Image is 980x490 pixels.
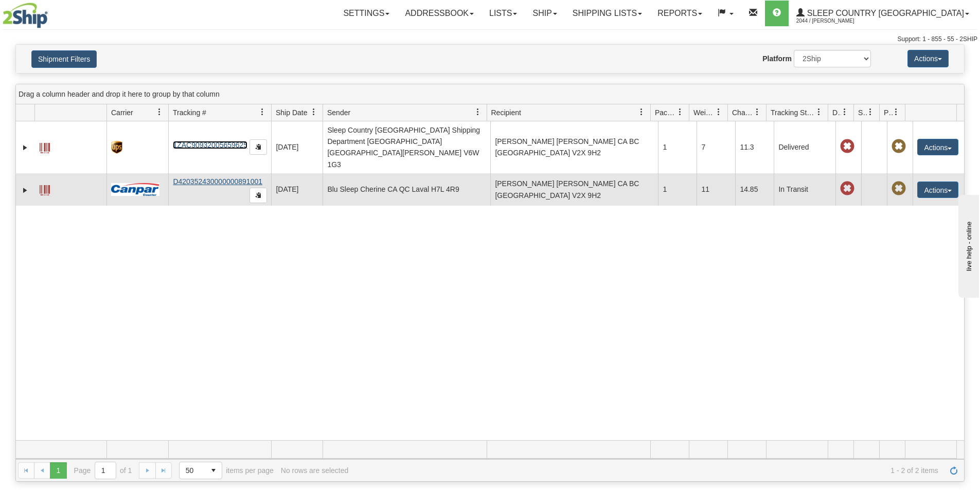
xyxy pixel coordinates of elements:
[774,173,835,206] td: In Transit
[633,103,650,121] a: Recipient filter column settings
[111,183,159,196] img: 14 - Canpar
[774,121,835,173] td: Delivered
[8,9,95,16] div: live help - online
[858,107,867,118] span: Shipment Issues
[31,50,97,68] button: Shipment Filters
[271,173,323,206] td: [DATE]
[323,173,490,206] td: Blu Sleep Cherine CA QC Laval H7L 4R9
[946,462,962,479] a: Refresh
[810,103,828,121] a: Tracking Status filter column settings
[490,121,658,173] td: [PERSON_NAME] [PERSON_NAME] CA BC [GEOGRAPHIC_DATA] V2X 9H2
[327,107,350,118] span: Sender
[862,103,879,121] a: Shipment Issues filter column settings
[305,103,323,121] a: Ship Date filter column settings
[40,180,50,197] a: Label
[565,1,650,26] a: Shipping lists
[832,107,841,118] span: Delivery Status
[254,103,271,121] a: Tracking # filter column settings
[671,103,689,121] a: Packages filter column settings
[111,141,122,154] img: 8 - UPS
[355,466,938,475] span: 1 - 2 of 2 items
[250,139,267,155] button: Copy to clipboard
[892,139,906,154] span: Pickup Not Assigned
[276,107,307,118] span: Ship Date
[693,107,715,118] span: Weight
[179,462,222,479] span: Page sizes drop down
[50,462,66,479] span: Page 1
[271,121,323,173] td: [DATE]
[3,35,977,44] div: Support: 1 - 855 - 55 - 2SHIP
[658,173,697,206] td: 1
[491,107,521,118] span: Recipient
[735,121,774,173] td: 11.3
[892,182,906,196] span: Pickup Not Assigned
[907,50,949,67] button: Actions
[205,462,222,479] span: select
[397,1,482,26] a: Addressbook
[762,53,792,64] label: Platform
[16,84,964,104] div: grid grouping header
[697,121,735,173] td: 7
[111,107,133,118] span: Carrier
[40,138,50,155] a: Label
[482,1,525,26] a: Lists
[956,192,979,297] iframe: chat widget
[697,173,735,206] td: 11
[335,1,397,26] a: Settings
[887,103,905,121] a: Pickup Status filter column settings
[655,107,676,118] span: Packages
[840,139,854,154] span: Late
[805,9,964,17] span: Sleep Country [GEOGRAPHIC_DATA]
[749,103,766,121] a: Charge filter column settings
[732,107,754,118] span: Charge
[917,139,958,155] button: Actions
[3,3,48,28] img: logo2044.jpg
[771,107,815,118] span: Tracking Status
[490,173,658,206] td: [PERSON_NAME] [PERSON_NAME] CA BC [GEOGRAPHIC_DATA] V2X 9H2
[735,173,774,206] td: 14.85
[658,121,697,173] td: 1
[151,103,168,121] a: Carrier filter column settings
[840,182,854,196] span: Late
[173,177,262,186] a: D420352430000000891001
[525,1,564,26] a: Ship
[710,103,727,121] a: Weight filter column settings
[179,462,274,479] span: items per page
[20,185,30,195] a: Expand
[74,462,132,479] span: Page of 1
[789,1,977,26] a: Sleep Country [GEOGRAPHIC_DATA] 2044 / [PERSON_NAME]
[95,462,116,479] input: Page 1
[173,141,247,149] a: 1ZAC90932005659625
[836,103,853,121] a: Delivery Status filter column settings
[173,107,206,118] span: Tracking #
[796,16,874,26] span: 2044 / [PERSON_NAME]
[650,1,710,26] a: Reports
[20,142,30,153] a: Expand
[469,103,487,121] a: Sender filter column settings
[281,466,349,475] div: No rows are selected
[186,465,199,476] span: 50
[323,121,490,173] td: Sleep Country [GEOGRAPHIC_DATA] Shipping Department [GEOGRAPHIC_DATA] [GEOGRAPHIC_DATA][PERSON_NA...
[917,182,958,198] button: Actions
[250,188,267,203] button: Copy to clipboard
[884,107,893,118] span: Pickup Status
